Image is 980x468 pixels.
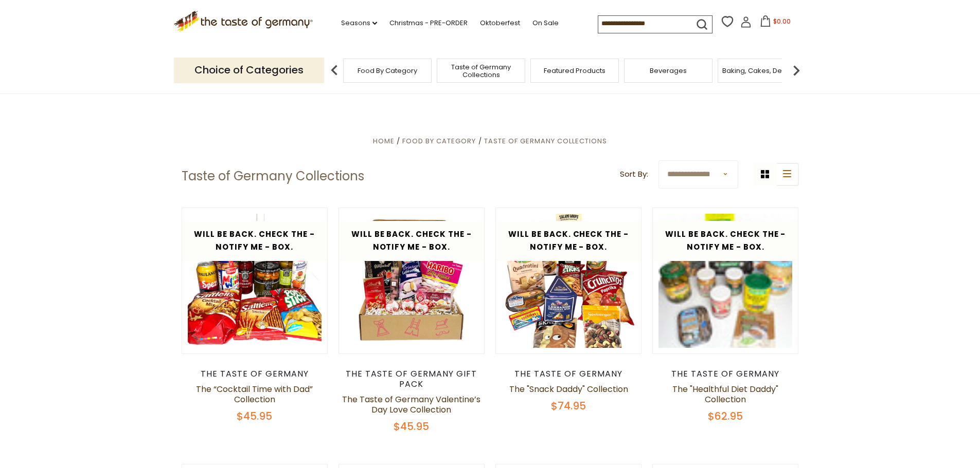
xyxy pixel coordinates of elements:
[373,136,395,146] a: Home
[341,17,377,29] a: Seasons
[394,419,429,434] span: $45.95
[650,67,687,74] a: Beverages
[484,136,607,146] a: Taste of Germany Collections
[174,58,324,83] p: Choice of Categories
[402,136,476,146] a: Food By Category
[182,208,328,353] img: The “Cocktail Time with Dad” Collection
[652,369,799,379] div: The Taste of Germany
[551,399,586,413] span: $74.95
[342,394,480,416] a: The Taste of Germany Valentine’s Day Love Collection
[708,409,743,423] span: $62.95
[324,60,345,81] img: previous arrow
[620,168,648,181] label: Sort By:
[358,67,417,74] a: Food By Category
[786,60,807,81] img: next arrow
[532,17,559,29] a: On Sale
[496,208,642,353] img: The "Snack Daddy" Collection
[339,208,485,353] img: The Taste of Germany Valentine’s Day Love Collection
[509,383,628,395] a: The "Snack Daddy" Collection
[672,383,778,405] a: The "Healthful Diet Daddy" Collection
[653,208,798,353] img: The "Healthful Diet Daddy" Collection
[440,63,522,79] a: Taste of Germany Collections
[182,169,364,184] h1: Taste of Germany Collections
[754,15,797,31] button: $0.00
[773,17,791,26] span: $0.00
[480,17,520,29] a: Oktoberfest
[338,369,485,389] div: The Taste of Germany Gift Pack
[389,17,468,29] a: Christmas - PRE-ORDER
[495,369,642,379] div: The Taste of Germany
[544,67,605,74] a: Featured Products
[196,383,313,405] a: The “Cocktail Time with Dad” Collection
[182,369,328,379] div: The Taste of Germany
[722,67,802,74] a: Baking, Cakes, Desserts
[237,409,272,423] span: $45.95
